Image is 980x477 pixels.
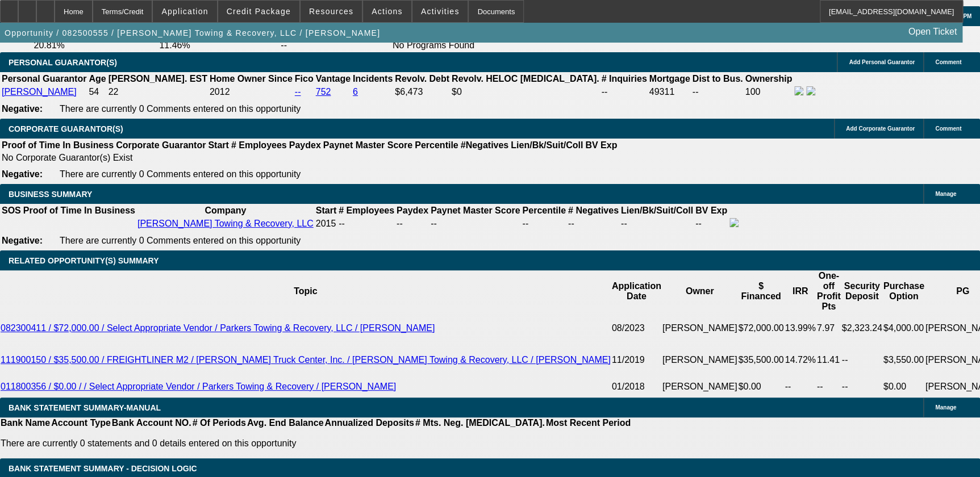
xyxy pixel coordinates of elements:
th: One-off Profit Pts [816,270,841,312]
b: Fico [295,74,314,83]
td: 01/2018 [611,376,662,397]
td: -- [620,217,694,230]
div: -- [568,219,619,229]
b: Lien/Bk/Suit/Coll [511,140,583,150]
th: Account Type [51,417,111,429]
th: Application Date [611,270,662,312]
span: Manage [935,191,956,197]
b: Mortgage [649,74,690,83]
a: 752 [316,87,331,97]
th: Owner [662,270,738,312]
img: linkedin-icon.png [806,86,815,95]
button: Resources [301,1,362,22]
span: Add Personal Guarantor [849,59,915,65]
th: Purchase Option [883,270,925,312]
th: IRR [784,270,816,312]
a: [PERSON_NAME] Towing & Recovery, LLC [137,219,314,228]
td: 100 [744,86,793,98]
b: Home Owner Since [210,74,293,83]
td: 7.97 [816,312,841,344]
span: Comment [935,125,961,132]
span: There are currently 0 Comments entered on this opportunity [60,104,301,114]
span: CORPORATE GUARANTOR(S) [9,124,123,133]
a: [PERSON_NAME] [2,87,77,97]
td: 08/2023 [611,312,662,344]
a: -- [295,87,301,97]
td: $0.00 [737,376,784,397]
span: Manage [935,404,956,411]
th: # Mts. Neg. [MEDICAL_DATA]. [415,417,545,429]
td: [PERSON_NAME] [662,312,738,344]
th: Proof of Time In Business [1,140,114,151]
td: No Programs Found [392,40,514,51]
b: Start [316,206,336,215]
p: There are currently 0 statements and 0 details entered on this opportunity [1,438,631,449]
b: Age [89,74,106,83]
a: 011800356 / $0.00 / / Select Appropriate Vendor / Parkers Towing & Recovery / [PERSON_NAME] [1,382,396,391]
b: Company [205,206,246,215]
th: $ Financed [737,270,784,312]
th: SOS [1,205,22,216]
td: -- [841,376,882,397]
b: Percentile [522,206,565,215]
button: Activities [412,1,468,22]
b: Paydex [397,206,428,215]
b: [PERSON_NAME]. EST [109,74,207,83]
b: #Negatives [461,140,509,150]
span: -- [339,219,345,228]
button: Actions [363,1,411,22]
b: # Employees [339,206,394,215]
div: -- [522,219,565,229]
th: Bank Account NO. [111,417,192,429]
td: -- [841,344,882,376]
span: BANK STATEMENT SUMMARY-MANUAL [9,403,161,412]
b: Negative: [2,236,43,245]
td: $2,323.24 [841,312,882,344]
td: 22 [108,86,208,98]
span: Application [161,7,208,16]
span: BUSINESS SUMMARY [9,190,92,199]
td: -- [692,86,744,98]
b: Corporate Guarantor [116,140,206,150]
button: Application [153,1,216,22]
th: Security Deposit [841,270,882,312]
img: facebook-icon.png [794,86,803,95]
span: Credit Package [227,7,291,16]
b: Ownership [745,74,792,83]
a: 6 [353,87,358,97]
b: BV Exp [695,206,727,215]
th: Most Recent Period [545,417,631,429]
td: -- [784,376,816,397]
td: $0.00 [883,376,925,397]
td: [PERSON_NAME] [662,376,738,397]
td: 14.72% [784,344,816,376]
b: # Negatives [568,206,619,215]
td: $4,000.00 [883,312,925,344]
td: 2015 [315,217,337,230]
td: 13.99% [784,312,816,344]
b: Paynet Master Score [431,206,520,215]
button: Credit Package [218,1,299,22]
td: 11.41 [816,344,841,376]
b: Dist to Bus. [693,74,743,83]
a: Open Ticket [904,22,961,41]
td: [PERSON_NAME] [662,344,738,376]
td: $0 [451,86,600,98]
b: BV Exp [585,140,617,150]
span: Add Corporate Guarantor [846,125,915,132]
div: -- [431,219,520,229]
th: Annualized Deposits [324,417,414,429]
span: Comment [935,59,961,65]
td: $3,550.00 [883,344,925,376]
td: -- [600,86,647,98]
b: Percentile [415,140,458,150]
b: Personal Guarantor [2,74,86,83]
span: Actions [372,7,403,16]
b: Start [208,140,228,150]
span: Activities [421,7,460,16]
a: 111900150 / $35,500.00 / FREIGHTLINER M2 / [PERSON_NAME] Truck Center, Inc. / [PERSON_NAME] Towin... [1,355,611,365]
span: 2012 [210,87,230,97]
span: RELATED OPPORTUNITY(S) SUMMARY [9,256,159,265]
span: There are currently 0 Comments entered on this opportunity [60,169,301,179]
td: $35,500.00 [737,344,784,376]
